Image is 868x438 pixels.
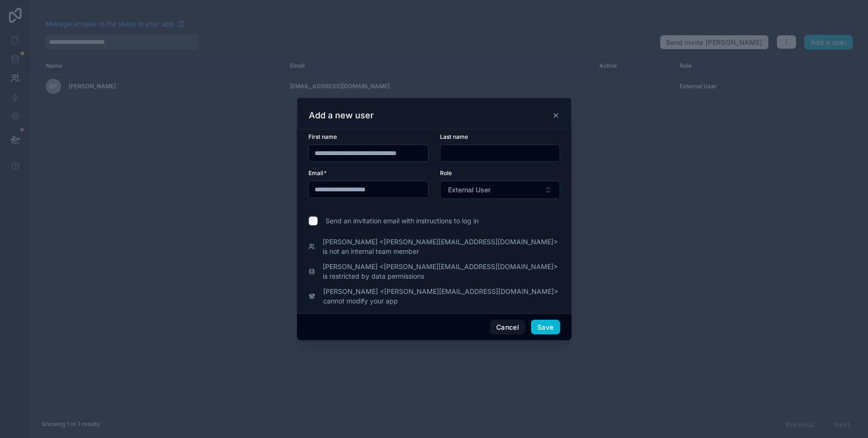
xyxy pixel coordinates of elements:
span: [PERSON_NAME] <[PERSON_NAME][EMAIL_ADDRESS][DOMAIN_NAME]> cannot modify your app [323,287,560,306]
input: Send an invitation email with instructions to log in [308,216,318,226]
button: Cancel [490,320,525,335]
h3: Add a new user [309,110,374,121]
span: Last name [440,133,468,140]
span: [PERSON_NAME] <[PERSON_NAME][EMAIL_ADDRESS][DOMAIN_NAME]> is restricted by data permissions [323,262,560,281]
span: First name [308,133,337,140]
button: Select Button [440,181,560,199]
span: External User [448,185,490,195]
span: [PERSON_NAME] <[PERSON_NAME][EMAIL_ADDRESS][DOMAIN_NAME]> is not an internal team member [323,237,560,256]
button: Save [531,320,560,335]
span: Role [440,169,452,177]
span: Send an invitation email with instructions to log in [326,216,479,226]
span: Email [308,169,323,177]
